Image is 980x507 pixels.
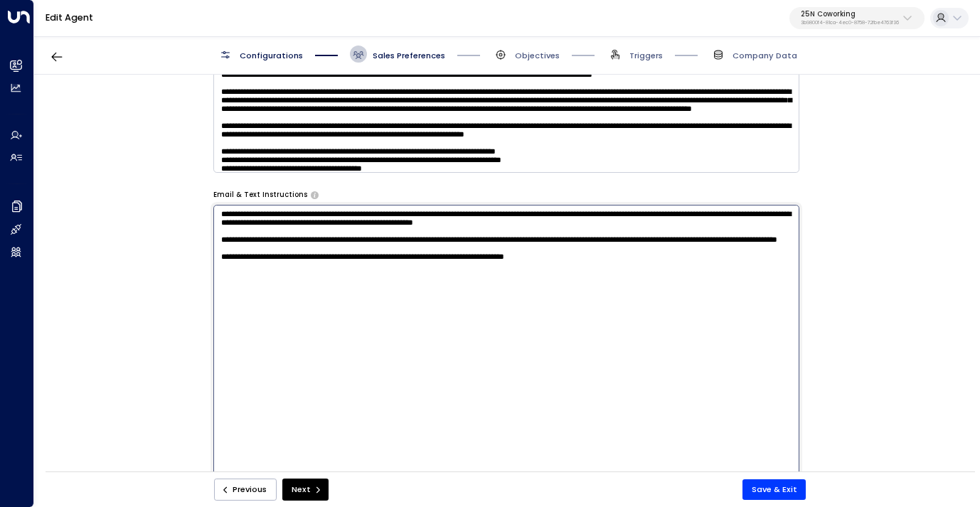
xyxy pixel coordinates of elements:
[801,20,899,26] p: 3b9800f4-81ca-4ec0-8758-72fbe4763f36
[282,479,329,501] button: Next
[801,10,899,18] p: 25N Coworking
[240,50,303,61] span: Configurations
[311,191,319,198] button: Provide any specific instructions you want the agent to follow only when responding to leads via ...
[373,50,445,61] span: Sales Preferences
[789,7,925,30] button: 25N Coworking3b9800f4-81ca-4ec0-8758-72fbe4763f36
[515,50,560,61] span: Objectives
[733,50,797,61] span: Company Data
[742,479,806,500] button: Save & Exit
[213,190,307,200] label: Email & Text Instructions
[629,50,663,61] span: Triggers
[214,479,277,501] button: Previous
[46,11,93,23] a: Edit Agent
